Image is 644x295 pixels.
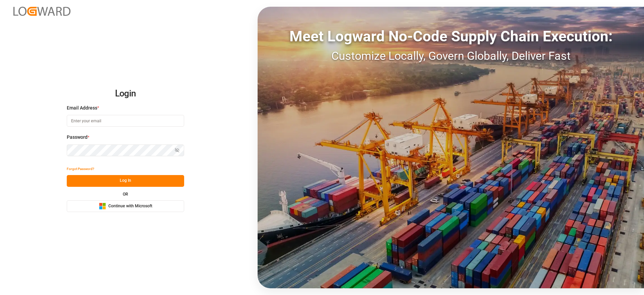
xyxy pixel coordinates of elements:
[123,192,128,196] small: OR
[258,47,644,65] div: Customize Locally, Govern Globally, Deliver Fast
[67,175,184,187] button: Log In
[67,200,184,212] button: Continue with Microsoft
[258,25,644,47] div: Meet Logward No-Code Supply Chain Execution:
[67,115,184,127] input: Enter your email
[67,134,88,141] span: Password
[13,7,70,16] img: Logward_new_orange.png
[108,203,152,209] span: Continue with Microsoft
[67,104,97,112] span: Email Address
[67,83,184,104] h2: Login
[67,163,94,175] button: Forgot Password?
